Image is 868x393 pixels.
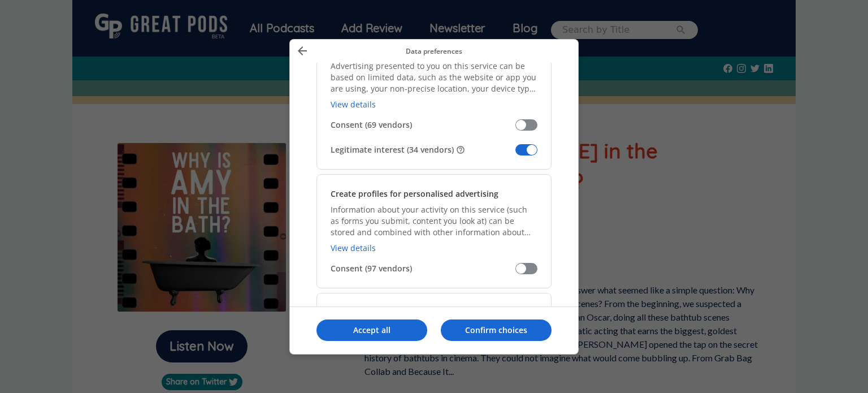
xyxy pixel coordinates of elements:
button: Confirm choices [441,319,552,341]
button: Some vendors are not asking for your consent, but are using your personal data on the basis of th... [456,145,465,154]
a: View details, Create profiles for personalised advertising [331,243,376,253]
h2: Create profiles for personalised advertising [331,188,498,200]
p: Data preferences [313,46,555,56]
p: Advertising presented to you on this service can be based on limited data, such as the website or... [331,61,537,94]
span: Consent (97 vendors) [331,263,515,274]
a: View details, Use limited data to select advertising [331,99,376,110]
div: Manage your data [289,39,579,355]
p: Accept all [316,325,427,336]
button: Back [292,44,313,58]
button: Accept all [316,319,427,341]
span: Legitimate interest (34 vendors) [331,144,515,156]
p: Information about your activity on this service (such as forms you submit, content you look at) c... [331,204,537,238]
span: Consent (69 vendors) [331,119,515,131]
p: Confirm choices [441,325,552,336]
